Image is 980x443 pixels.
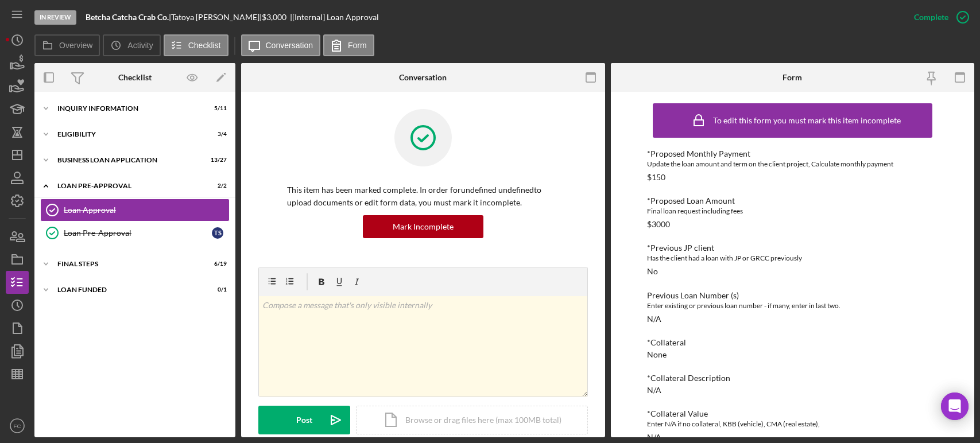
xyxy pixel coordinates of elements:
button: Complete [902,6,974,29]
div: $3000 [647,220,670,229]
div: Complete [914,6,948,29]
button: Conversation [241,34,321,56]
div: ELIGIBILITY [57,131,198,138]
button: Activity [103,34,160,56]
b: Betcha Catcha Crab Co. [86,12,169,22]
a: Loan Approval [40,199,230,222]
div: Loan Pre-Approval [64,228,212,238]
div: LOAN PRE-APPROVAL [57,182,198,189]
div: 3 / 4 [206,131,227,138]
div: Conversation [399,73,447,82]
div: Tatoya [PERSON_NAME] | [171,13,262,22]
div: *Collateral Description [647,374,938,383]
div: N/A [647,433,661,442]
div: 2 / 2 [206,182,227,189]
button: Post [258,406,350,434]
p: This item has been marked complete. In order for undefined undefined to upload documents or edit ... [287,184,559,209]
div: Checklist [118,73,152,82]
div: Enter existing or previous loan number - if many, enter in last two. [647,300,938,312]
div: $150 [647,173,665,182]
div: In Review [34,10,76,25]
div: Post [296,406,312,434]
div: *Proposed Monthly Payment [647,149,938,158]
div: 6 / 19 [206,261,227,267]
button: Form [323,34,374,56]
div: *Proposed Loan Amount [647,196,938,205]
div: *Collateral Value [647,409,938,418]
button: Mark Incomplete [363,215,483,238]
button: Checklist [164,34,228,56]
a: Loan Pre-ApprovalTS [40,222,230,244]
div: | [86,13,171,22]
div: T S [212,227,223,239]
div: Previous Loan Number (s) [647,291,938,300]
div: Final loan request including fees [647,205,938,217]
label: Checklist [188,41,221,50]
div: Form [783,73,802,82]
div: LOAN FUNDED [57,286,198,293]
div: N/A [647,386,661,395]
div: INQUIRY INFORMATION [57,105,198,112]
div: *Previous JP client [647,243,938,252]
div: To edit this form you must mark this item incomplete [713,116,901,125]
button: Overview [34,34,100,56]
div: Has the client had a loan with JP or GRCC previously [647,252,938,264]
div: BUSINESS LOAN APPLICATION [57,157,198,164]
div: 5 / 11 [206,105,227,112]
div: Mark Incomplete [393,215,454,238]
label: Conversation [266,41,313,50]
label: Overview [59,41,92,50]
label: Activity [127,41,153,50]
div: None [647,350,667,359]
div: FINAL STEPS [57,261,198,267]
div: 0 / 1 [206,286,227,293]
div: N/A [647,314,661,324]
button: FC [6,414,29,437]
div: | [Internal] Loan Approval [290,13,379,22]
div: No [647,267,658,276]
div: Update the loan amount and term on the client project, Calculate monthly payment [647,158,938,170]
div: Open Intercom Messenger [941,393,969,420]
div: 13 / 27 [206,157,227,164]
label: Form [348,41,367,50]
div: Enter N/A if no collateral, KBB (vehicle), CMA (real estate), [647,418,938,430]
span: $3,000 [262,12,286,22]
div: *Collateral [647,338,938,347]
div: Loan Approval [64,205,229,215]
text: FC [14,423,21,429]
